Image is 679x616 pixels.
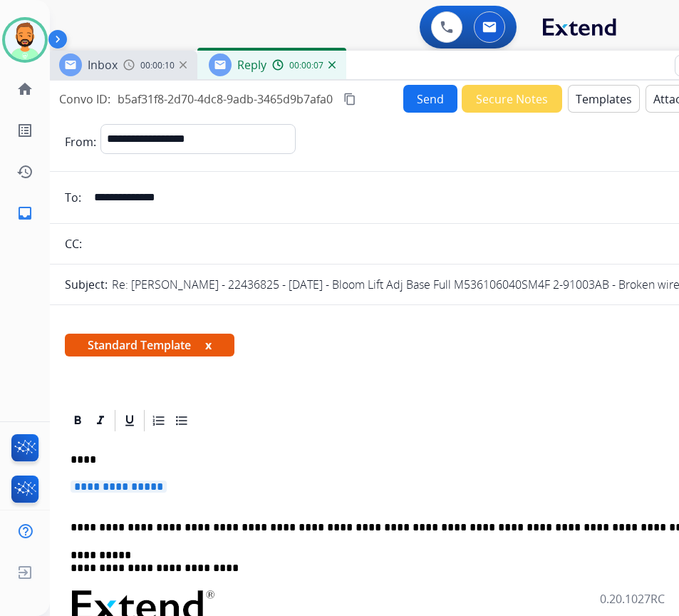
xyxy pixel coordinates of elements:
p: CC: [65,235,82,252]
mat-icon: home [16,81,33,98]
span: b5af31f8-2d70-4dc8-9adb-3465d9b7afa0 [118,91,333,107]
button: Send [403,85,457,113]
p: To: [65,189,81,206]
div: Bold [67,410,88,431]
span: Reply [237,57,266,73]
div: Underline [119,410,140,431]
button: x [205,337,212,354]
div: Ordered List [148,410,170,431]
p: From: [65,133,96,150]
button: Secure Notes [462,85,562,113]
p: Convo ID: [59,91,110,108]
button: Templates [568,85,640,113]
span: 00:00:07 [289,60,323,71]
p: 0.20.1027RC [600,590,665,607]
p: Subject: [65,276,108,293]
div: Italic [90,410,111,431]
mat-icon: inbox [16,205,33,222]
div: Bullet List [171,410,192,431]
mat-icon: list_alt [16,122,33,139]
span: 00:00:10 [140,60,175,71]
span: Standard Template [65,334,234,356]
mat-icon: history [16,163,33,180]
span: Inbox [88,57,118,73]
mat-icon: content_copy [343,93,356,106]
img: avatar [5,20,45,60]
